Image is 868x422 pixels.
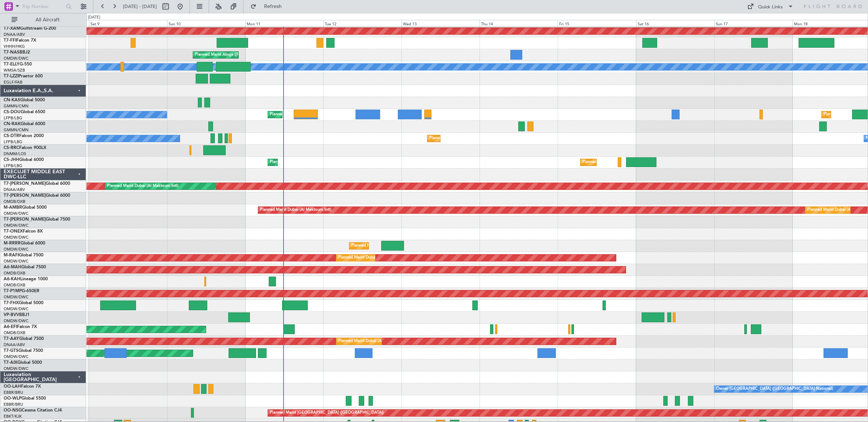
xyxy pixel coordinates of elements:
[4,32,25,37] a: DNAA/ABV
[323,20,401,26] div: Tue 12
[4,306,29,312] a: OMDW/DWC
[4,98,45,102] a: CN-KASGlobal 5000
[4,158,19,162] span: CS-JHH
[4,247,29,252] a: OMDW/DWC
[4,205,47,210] a: M-AMBRGlobal 5000
[4,282,25,288] a: OMDB/DXB
[4,151,26,157] a: DNMM/LOS
[88,14,100,21] div: [DATE]
[270,157,384,168] div: Planned Maint [GEOGRAPHIC_DATA] ([GEOGRAPHIC_DATA])
[4,384,21,389] span: OO-LAH
[4,366,29,371] a: OMDW/DWC
[4,26,20,31] span: T7-XAM
[8,14,78,26] button: All Aircraft
[4,402,23,407] a: EBBR/BRU
[4,396,21,401] span: OO-WLP
[4,62,32,67] a: T7-ELLYG-550
[480,20,558,26] div: Thu 14
[582,157,696,168] div: Planned Maint [GEOGRAPHIC_DATA] ([GEOGRAPHIC_DATA])
[4,62,20,67] span: T7-ELLY
[351,240,396,251] div: Planned Maint Southend
[270,408,384,418] div: Planned Maint [GEOGRAPHIC_DATA] ([GEOGRAPHIC_DATA])
[4,110,45,114] a: CS-DOUGlobal 6500
[338,252,409,263] div: Planned Maint Dubai (Al Maktoum Intl)
[4,390,23,395] a: EBBR/BRU
[4,182,70,186] a: T7-[PERSON_NAME]Global 6000
[4,313,19,317] span: VP-BVV
[4,349,18,353] span: T7-GTS
[22,1,64,12] input: Trip Number
[4,158,44,162] a: CS-JHHGlobal 6000
[4,408,62,413] a: OO-NSGCessna Citation CJ4
[4,68,25,73] a: WMSA/SZB
[4,277,48,281] a: A6-KAHLineage 1000
[195,50,276,60] div: Planned Maint Abuja ([PERSON_NAME] Intl)
[4,330,25,336] a: OMDB/DXB
[4,223,29,228] a: OMDW/DWC
[4,38,16,43] span: T7-FFI
[4,110,21,114] span: CS-DOU
[338,336,409,347] div: Planned Maint Dubai (Al Maktoum Intl)
[4,199,25,204] a: OMDB/DXB
[4,294,29,300] a: OMDW/DWC
[4,80,22,85] a: EGLF/FAB
[4,361,17,365] span: T7-AIX
[4,50,20,55] span: T7-NAS
[4,313,30,317] a: VP-BVVBBJ1
[4,301,43,305] a: T7-FHXGlobal 5000
[4,98,20,102] span: CN-KAS
[4,235,29,240] a: OMDW/DWC
[4,122,45,126] a: CN-RAKGlobal 6000
[167,20,245,26] div: Sun 10
[4,354,29,359] a: OMDW/DWC
[4,193,46,198] span: T7-[PERSON_NAME]
[4,211,29,216] a: OMDW/DWC
[107,181,178,192] div: Planned Maint Dubai (Al Maktoum Intl)
[4,253,19,257] span: M-RAFI
[4,182,46,186] span: T7-[PERSON_NAME]
[247,1,290,12] button: Refresh
[4,229,23,234] span: T7-ONEX
[4,384,41,389] a: OO-LAHFalcon 7X
[4,193,70,198] a: T7-[PERSON_NAME]Global 6000
[4,103,29,109] a: GMMN/CMN
[123,3,157,10] span: [DATE] - [DATE]
[258,4,288,9] span: Refresh
[4,217,46,222] span: T7-[PERSON_NAME]
[4,74,43,78] a: T7-LZZIPraetor 600
[4,187,25,192] a: DNAA/ABV
[4,134,19,138] span: CS-DTR
[4,361,42,365] a: T7-AIXGlobal 5000
[558,20,636,26] div: Fri 15
[4,289,39,293] a: T7-P1MPG-650ER
[758,4,783,11] div: Quick Links
[4,325,17,329] span: A6-EFI
[636,20,714,26] div: Sat 16
[716,384,833,395] div: Owner [GEOGRAPHIC_DATA] ([GEOGRAPHIC_DATA] National)
[4,265,21,269] span: A6-MAH
[4,115,22,121] a: LFPB/LBG
[4,277,20,281] span: A6-KAH
[429,133,466,144] div: Planned Maint Sofia
[270,109,384,120] div: Planned Maint [GEOGRAPHIC_DATA] ([GEOGRAPHIC_DATA])
[714,20,792,26] div: Sun 17
[4,253,43,257] a: M-RAFIGlobal 7500
[4,229,43,234] a: T7-ONEXFalcon 8X
[4,44,25,49] a: VHHH/HKG
[4,349,43,353] a: T7-GTSGlobal 7500
[4,127,29,133] a: GMMN/CMN
[4,241,21,246] span: M-RRRR
[4,318,29,324] a: OMDW/DWC
[401,20,480,26] div: Wed 13
[4,122,21,126] span: CN-RAK
[4,270,25,276] a: OMDB/DXB
[4,342,25,348] a: DNAA/ABV
[4,26,56,31] a: T7-XAMGulfstream G-200
[4,139,22,145] a: LFPB/LBG
[4,146,46,150] a: CS-RRCFalcon 900LX
[4,414,22,419] a: EBKT/KJK
[4,337,19,341] span: T7-AAY
[260,205,331,216] div: Planned Maint Dubai (Al Maktoum Intl)
[19,17,76,22] span: All Aircraft
[4,325,37,329] a: A6-EFIFalcon 7X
